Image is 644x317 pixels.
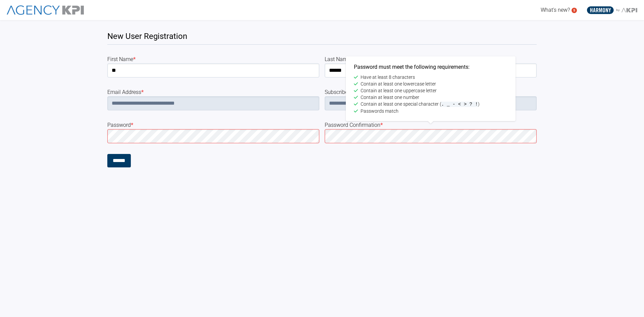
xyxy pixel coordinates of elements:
img: AgencyKPI [7,5,84,15]
span: What's new? [541,7,570,13]
label: password [107,121,319,129]
abbr: required [350,56,353,62]
li: Contain at least one number [354,94,507,101]
li: Passwords match [354,108,507,114]
text: 5 [573,8,575,12]
li: Contain at least one lowercase letter [354,81,507,87]
li: Have at least 8 characters [354,74,507,81]
abbr: required [133,56,136,62]
abbr: required [380,122,383,128]
label: subscriber Name [325,88,537,96]
label: first Name [107,55,319,63]
label: email Address [107,88,319,96]
abbr: required [131,122,133,128]
span: . _ - < > ? ! [441,102,478,107]
label: password Confirmation [325,121,537,129]
a: 5 [572,8,577,13]
h3: Password must meet the following requirements: [354,63,507,71]
li: Contain at least one uppercase letter [354,87,507,94]
abbr: required [141,89,144,95]
h1: New User Registration [107,31,537,45]
label: last Name [325,55,537,63]
li: Contain at least one special character ( ) [354,101,507,108]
